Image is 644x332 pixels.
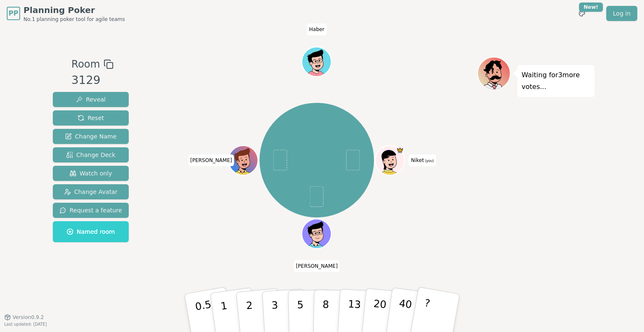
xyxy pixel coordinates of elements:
[53,147,129,162] button: Change Deck
[53,184,129,199] button: Change Avatar
[64,188,118,196] span: Change Avatar
[23,4,125,16] span: Planning Poker
[71,72,113,89] div: 3129
[53,110,129,125] button: Reset
[76,95,106,104] span: Reveal
[307,24,326,35] span: Click to change your name
[397,146,404,154] span: Niket is the host
[67,227,115,236] span: Named room
[522,69,590,93] p: Waiting for 3 more votes...
[8,8,18,18] span: PP
[4,314,44,321] button: Version0.9.2
[23,16,125,23] span: No.1 planning poker tool for agile teams
[66,151,115,159] span: Change Deck
[60,206,122,214] span: Request a feature
[65,132,117,141] span: Change Name
[53,166,129,181] button: Watch only
[409,154,436,166] span: Click to change your name
[53,92,129,107] button: Reveal
[78,114,104,122] span: Reset
[7,4,125,23] a: PPPlanning PokerNo.1 planning poker tool for agile teams
[424,159,434,163] span: (you)
[13,314,44,321] span: Version 0.9.2
[53,221,129,242] button: Named room
[579,3,603,12] div: New!
[71,57,100,72] span: Room
[188,154,234,166] span: Click to change your name
[606,6,637,21] a: Log in
[294,260,340,272] span: Click to change your name
[53,203,129,218] button: Request a feature
[376,146,404,174] button: Click to change your avatar
[70,169,112,178] span: Watch only
[574,6,589,21] button: New!
[4,322,47,327] span: Last updated: [DATE]
[53,129,129,144] button: Change Name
